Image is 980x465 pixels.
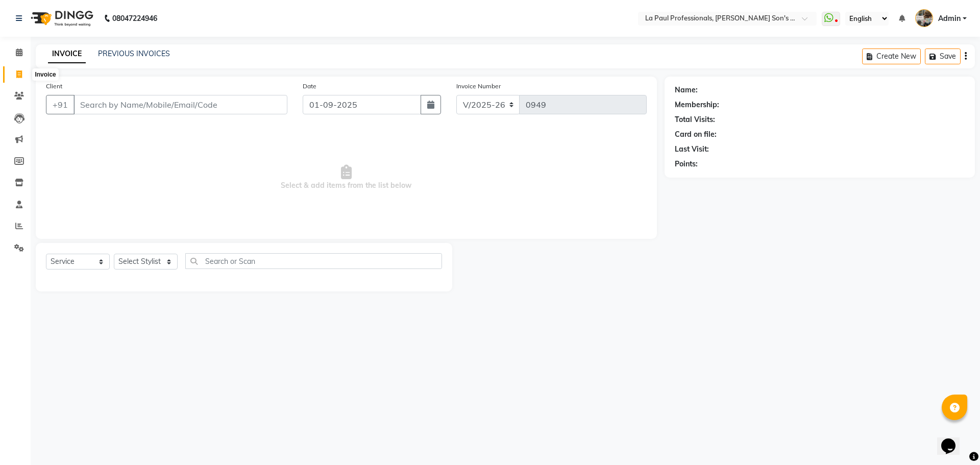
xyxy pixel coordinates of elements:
span: Select & add items from the list below [46,127,647,229]
button: Create New [862,48,921,64]
img: Admin [915,9,933,27]
span: Admin [938,13,961,24]
label: Date [303,82,316,91]
div: Invoice [32,68,58,81]
a: PREVIOUS INVOICES [98,49,170,58]
div: Card on file: [675,129,717,140]
button: +91 [46,95,75,114]
input: Search by Name/Mobile/Email/Code [73,95,287,114]
img: logo [26,4,96,33]
div: Points: [675,159,698,169]
a: INVOICE [48,45,86,63]
label: Client [46,82,62,91]
div: Membership: [675,100,719,110]
input: Search or Scan [185,253,442,269]
button: Save [925,48,961,64]
div: Total Visits: [675,114,715,125]
iframe: chat widget [937,424,970,455]
div: Name: [675,85,698,95]
label: Invoice Number [456,82,501,91]
div: Last Visit: [675,144,709,155]
b: 08047224946 [112,4,157,33]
